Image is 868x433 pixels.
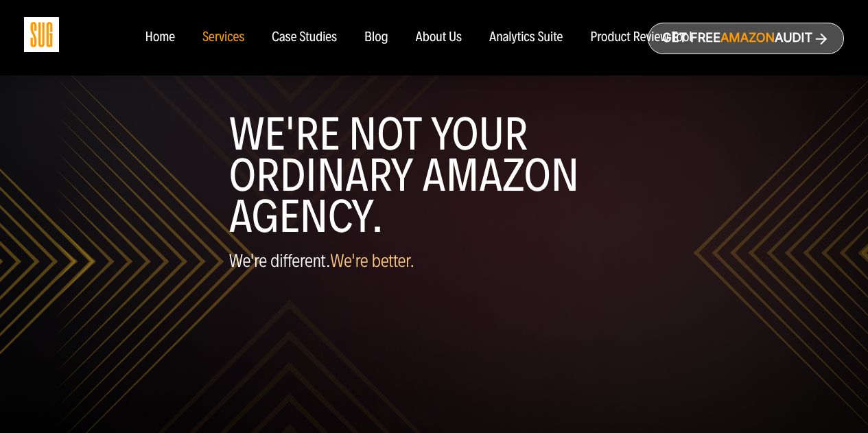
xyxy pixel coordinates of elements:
[648,23,844,54] a: Get freeAmazonAudit
[590,30,692,45] a: Product Review Tool
[229,251,640,271] p: We're different.
[24,17,59,52] img: Sug
[330,250,414,272] span: We're better.
[229,114,640,237] h1: WE'RE NOT YOUR ORDINARY AMAZON AGENCY.
[416,30,462,45] a: About Us
[202,30,244,45] a: Services
[489,30,563,45] a: Analytics Suite
[272,30,337,45] a: Case Studies
[145,30,174,45] a: Home
[720,31,775,45] span: Amazon
[364,30,388,45] a: Blog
